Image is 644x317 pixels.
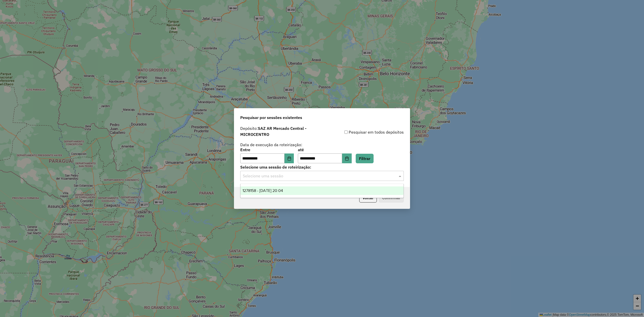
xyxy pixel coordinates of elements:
ng-dropdown-panel: Options list [240,184,404,198]
strong: SAZ AR Mercado Central - MICROCENTRO [240,126,306,137]
span: 1278158 - [DATE] 20:04 [243,188,283,193]
button: Choose Date [342,153,352,164]
div: Pesquisar em todos depósitos [322,129,404,135]
label: até [298,147,351,153]
span: Pesquisar por sessões existentes [240,114,302,121]
label: Selecione uma sessão de roteirização: [240,164,404,170]
button: Choose Date [285,153,294,164]
label: Entre [240,147,294,153]
label: Data de execução da roteirização: [240,142,302,148]
label: Depósito: [240,125,322,137]
button: Filtrar [356,154,374,163]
